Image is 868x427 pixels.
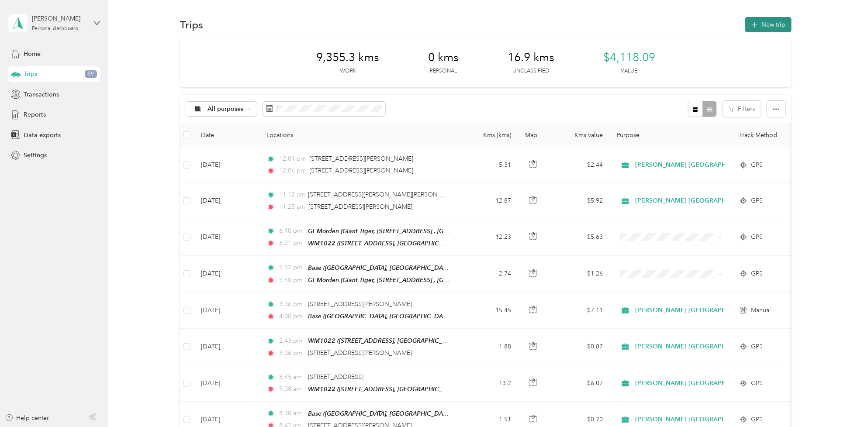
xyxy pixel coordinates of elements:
[751,306,771,315] span: Manual
[621,67,638,75] p: Value
[194,329,259,365] td: [DATE]
[460,329,518,365] td: 1.88
[24,110,46,119] span: Reports
[549,365,610,402] td: $6.07
[819,378,868,427] iframe: Everlance-gr Chat Button Frame
[549,219,610,256] td: $5.63
[636,306,754,315] span: [PERSON_NAME] [GEOGRAPHIC_DATA]
[24,49,41,59] span: Home
[430,67,457,75] p: Personal
[460,219,518,256] td: 12.23
[308,337,525,344] span: WM1022 ([STREET_ADDRESS], [GEOGRAPHIC_DATA], [GEOGRAPHIC_DATA])
[308,386,525,393] span: WM1022 ([STREET_ADDRESS], [GEOGRAPHIC_DATA], [GEOGRAPHIC_DATA])
[279,202,305,212] span: 11:25 am
[208,106,244,112] span: All purposes
[194,219,259,256] td: [DATE]
[180,20,203,29] h1: Trips
[32,14,86,23] div: [PERSON_NAME]
[732,123,793,147] th: Track Method
[279,372,304,382] span: 8:45 am
[549,329,610,365] td: $0.87
[751,415,763,424] span: GPS
[460,147,518,183] td: 5.31
[549,123,610,147] th: Kms value
[308,227,565,235] span: GT Morden (Giant Tiger, [STREET_ADDRESS] , [GEOGRAPHIC_DATA], [GEOGRAPHIC_DATA])
[279,275,304,285] span: 5:40 pm
[723,101,761,117] button: Filters
[460,183,518,219] td: 12.87
[32,26,79,31] div: Personal dashboard
[194,256,259,293] td: [DATE]
[279,384,304,394] span: 9:08 am
[194,183,259,219] td: [DATE]
[308,240,525,247] span: WM1022 ([STREET_ADDRESS], [GEOGRAPHIC_DATA], [GEOGRAPHIC_DATA])
[513,67,550,75] p: Unclassified
[259,123,460,147] th: Locations
[636,415,754,424] span: [PERSON_NAME] [GEOGRAPHIC_DATA]
[460,256,518,293] td: 2.74
[24,69,37,79] span: Trips
[279,336,304,346] span: 2:43 pm
[549,183,610,219] td: $5.92
[279,263,304,272] span: 5:37 pm
[308,300,412,308] span: [STREET_ADDRESS][PERSON_NAME]
[85,70,97,78] span: 59
[279,300,304,309] span: 3:36 pm
[308,191,460,198] span: [STREET_ADDRESS][PERSON_NAME][PERSON_NAME]
[610,123,732,147] th: Purpose
[751,196,763,206] span: GPS
[5,413,49,423] button: Help center
[751,379,763,388] span: GPS
[194,147,259,183] td: [DATE]
[309,203,413,210] span: [STREET_ADDRESS][PERSON_NAME]
[636,342,754,351] span: [PERSON_NAME] [GEOGRAPHIC_DATA]
[279,312,304,321] span: 4:00 pm
[603,51,655,65] span: $4,118.09
[751,232,763,242] span: GPS
[24,131,61,140] span: Data exports
[194,293,259,329] td: [DATE]
[279,226,304,236] span: 6:10 pm
[308,373,363,381] span: [STREET_ADDRESS]
[194,123,259,147] th: Date
[518,123,549,147] th: Map
[636,160,754,170] span: [PERSON_NAME] [GEOGRAPHIC_DATA]
[279,238,304,248] span: 6:21 pm
[279,348,304,358] span: 3:06 pm
[279,190,304,200] span: 11:12 am
[508,51,554,65] span: 16.9 kms
[308,313,453,320] span: Base ([GEOGRAPHIC_DATA], [GEOGRAPHIC_DATA])
[310,155,414,162] span: [STREET_ADDRESS][PERSON_NAME]
[751,342,763,351] span: GPS
[460,123,518,147] th: Kms (kms)
[745,17,792,32] button: New trip
[308,276,565,284] span: GT Morden (Giant Tiger, [STREET_ADDRESS] , [GEOGRAPHIC_DATA], [GEOGRAPHIC_DATA])
[460,365,518,402] td: 13.2
[549,293,610,329] td: $7.11
[24,151,47,160] span: Settings
[308,264,453,272] span: Base ([GEOGRAPHIC_DATA], [GEOGRAPHIC_DATA])
[549,147,610,183] td: $2.44
[279,166,306,176] span: 12:06 pm
[549,256,610,293] td: $1.26
[460,293,518,329] td: 15.45
[636,379,754,388] span: [PERSON_NAME] [GEOGRAPHIC_DATA]
[751,269,763,279] span: GPS
[751,160,763,170] span: GPS
[279,409,304,418] span: 8:30 am
[428,51,459,65] span: 0 kms
[308,410,453,417] span: Base ([GEOGRAPHIC_DATA], [GEOGRAPHIC_DATA])
[308,349,412,357] span: [STREET_ADDRESS][PERSON_NAME]
[340,67,356,75] p: Work
[310,167,414,174] span: [STREET_ADDRESS][PERSON_NAME]
[636,196,754,206] span: [PERSON_NAME] [GEOGRAPHIC_DATA]
[24,90,59,99] span: Transactions
[279,154,306,164] span: 12:01 pm
[194,365,259,402] td: [DATE]
[316,51,379,65] span: 9,355.3 kms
